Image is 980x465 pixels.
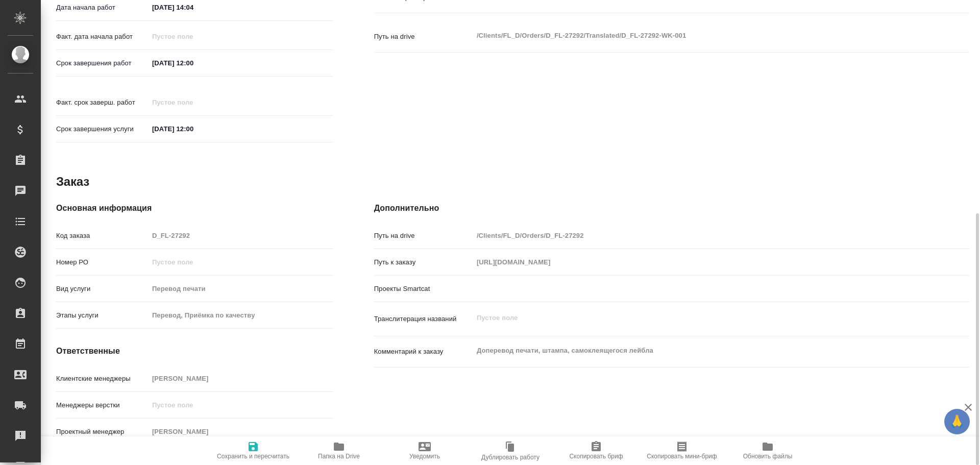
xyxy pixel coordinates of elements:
[56,427,149,437] p: Проектный менеджер
[569,453,623,460] span: Скопировать бриф
[639,436,725,465] button: Скопировать мини-бриф
[56,202,333,214] h4: Основная информация
[149,121,238,136] input: ✎ Введи что-нибудь
[149,95,238,110] input: Пустое поле
[56,374,149,384] p: Клиентские менеджеры
[149,255,333,270] input: Пустое поле
[56,58,149,68] p: Срок завершения работ
[473,255,919,270] input: Пустое поле
[743,453,793,460] span: Обновить файлы
[56,124,149,134] p: Срок завершения услуги
[374,257,473,267] p: Путь к заказу
[56,231,149,241] p: Код заказа
[473,342,919,359] textarea: Доперевод печати, штампа, самоклеящегося лейбла
[56,32,149,42] p: Факт. дата начала работ
[374,347,473,357] p: Комментарий к заказу
[473,27,919,44] textarea: /Clients/FL_D/Orders/D_FL-27292/Translated/D_FL-27292-WK-001
[56,400,149,410] p: Менеджеры верстки
[149,371,333,386] input: Пустое поле
[56,284,149,294] p: Вид услуги
[56,310,149,321] p: Этапы услуги
[374,32,473,42] p: Путь на drive
[56,97,149,108] p: Факт. срок заверш. работ
[382,436,468,465] button: Уведомить
[948,411,966,432] span: 🙏
[647,453,717,460] span: Скопировать мини-бриф
[217,453,289,460] span: Сохранить и пересчитать
[318,453,360,460] span: Папка на Drive
[296,436,382,465] button: Папка на Drive
[56,3,149,13] p: Дата начала работ
[473,228,919,243] input: Пустое поле
[210,436,296,465] button: Сохранить и пересчитать
[149,424,333,439] input: Пустое поле
[374,314,473,324] p: Транслитерация названий
[149,29,238,44] input: Пустое поле
[149,281,333,296] input: Пустое поле
[149,228,333,243] input: Пустое поле
[409,453,440,460] span: Уведомить
[374,231,473,241] p: Путь на drive
[468,436,553,465] button: Дублировать работу
[56,345,333,357] h4: Ответственные
[374,284,473,294] p: Проекты Smartcat
[149,398,333,412] input: Пустое поле
[944,409,970,434] button: 🙏
[56,174,89,190] h2: Заказ
[725,436,811,465] button: Обновить файлы
[374,202,969,214] h4: Дополнительно
[481,454,540,461] span: Дублировать работу
[149,308,333,323] input: Пустое поле
[56,257,149,267] p: Номер РО
[553,436,639,465] button: Скопировать бриф
[149,56,238,70] input: ✎ Введи что-нибудь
